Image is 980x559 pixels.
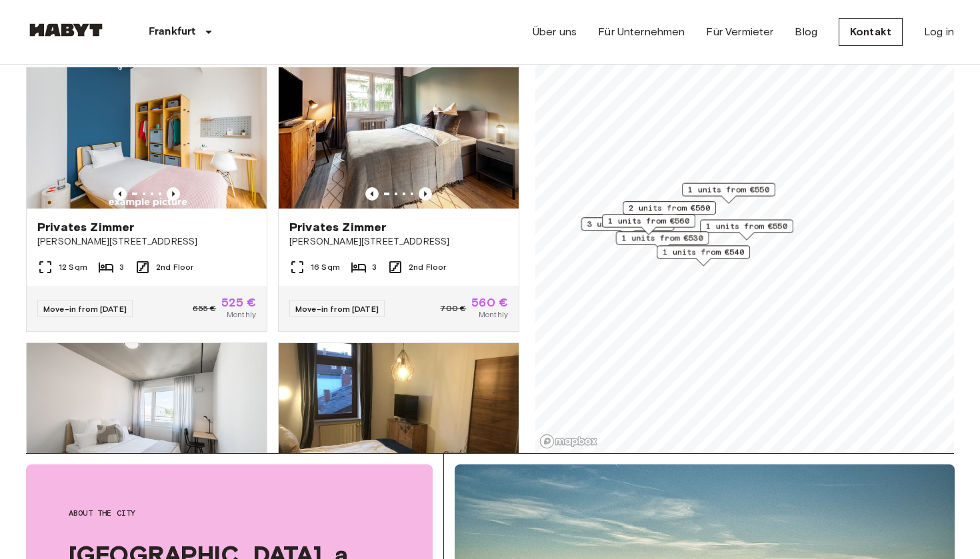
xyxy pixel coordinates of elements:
span: Privates Zimmer [37,219,134,235]
button: Previous image [113,187,127,201]
p: Frankfurt [149,24,195,40]
button: Previous image [419,187,432,201]
span: 1 units from €550 [688,184,769,196]
span: 525 € [221,296,256,308]
div: Map marker [657,245,750,266]
a: Für Unternehmen [598,24,685,40]
span: Monthly [227,308,256,320]
span: 16 Sqm [311,261,340,273]
span: 3 units from €515 [587,218,669,230]
span: 1 units from €560 [608,215,689,227]
span: Move-in from [DATE] [295,304,379,314]
button: Previous image [365,187,379,201]
span: 560 € [471,296,508,308]
span: 2nd Floor [409,261,446,273]
span: 655 € [193,302,216,314]
a: Log in [924,24,954,40]
span: 700 € [440,302,466,314]
a: Blog [795,24,817,40]
span: About the city [69,507,390,519]
img: Marketing picture of unit DE-04-020-02Q [27,49,267,209]
span: 3 [119,261,124,273]
span: 1 units from €530 [622,232,703,244]
img: Marketing picture of unit DE-04-037-003-02Q [27,343,267,503]
span: 3 [372,261,377,273]
span: [PERSON_NAME][STREET_ADDRESS] [289,235,508,249]
img: Habyt [26,23,106,37]
div: Map marker [581,217,675,238]
img: Marketing picture of unit DE-04-033-001-01HF [279,343,519,503]
div: Map marker [623,201,716,222]
a: Über uns [533,24,577,40]
div: Map marker [700,220,793,241]
div: Map marker [602,215,695,235]
span: 2nd Floor [156,261,193,273]
a: Mapbox logo [539,434,598,449]
img: Marketing picture of unit DE-04-009-003-02HF [279,49,519,209]
div: Map marker [682,183,775,204]
a: Für Vermieter [706,24,773,40]
span: 2 units from €560 [629,202,710,214]
span: 12 Sqm [59,261,87,273]
a: Kontakt [839,18,903,46]
div: Map marker [616,231,709,252]
span: Monthly [479,308,508,320]
span: Privates Zimmer [289,219,386,235]
span: Move-in from [DATE] [43,304,127,314]
span: 1 units from €550 [706,221,787,233]
button: Previous image [167,187,180,201]
a: Marketing picture of unit DE-04-020-02QPrevious imagePrevious imagePrivates Zimmer[PERSON_NAME][S... [26,48,267,332]
span: 1 units from €540 [663,246,744,258]
a: Marketing picture of unit DE-04-009-003-02HFPrevious imagePrevious imagePrivates Zimmer[PERSON_NA... [278,48,519,332]
span: [PERSON_NAME][STREET_ADDRESS] [37,235,256,249]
